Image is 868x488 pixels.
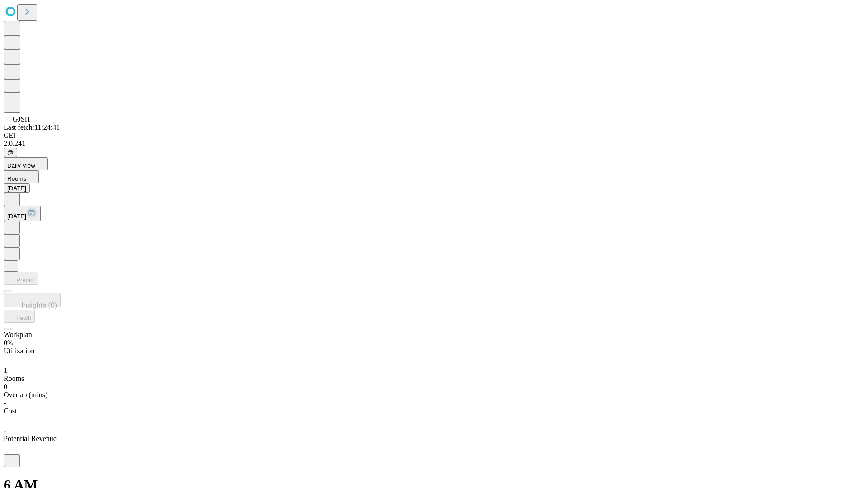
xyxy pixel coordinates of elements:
[4,435,57,442] span: Potential Revenue
[4,272,38,285] button: Predict
[4,427,6,434] span: -
[4,347,34,355] span: Utilization
[4,407,17,415] span: Cost
[4,383,7,390] span: 0
[4,293,61,307] button: Insights (0)
[4,399,6,407] span: -
[21,301,57,309] span: Insights (0)
[7,213,26,220] span: [DATE]
[4,170,39,183] button: Rooms
[13,115,30,123] span: GJSH
[4,375,24,382] span: Rooms
[7,149,14,156] span: @
[4,183,30,193] button: [DATE]
[7,162,35,169] span: Daily View
[4,331,32,338] span: Workplan
[4,148,17,157] button: @
[4,206,41,221] button: [DATE]
[4,310,35,323] button: Fetch
[4,123,60,131] span: Last fetch: 11:24:41
[4,140,864,148] div: 2.0.241
[4,366,7,374] span: 1
[4,157,48,170] button: Daily View
[4,391,47,399] span: Overlap (mins)
[4,339,13,347] span: 0%
[7,175,26,182] span: Rooms
[4,131,864,140] div: GEI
